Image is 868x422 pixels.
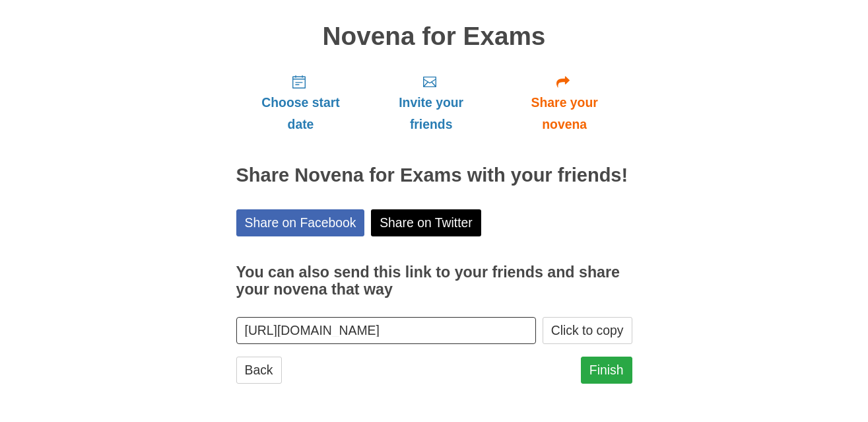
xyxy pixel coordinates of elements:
[497,63,632,142] a: Share your novena
[250,92,352,135] span: Choose start date
[581,357,632,384] a: Finish
[510,92,619,135] span: Share your novena
[236,22,632,51] h1: Novena for Exams
[236,209,365,236] a: Share on Facebook
[371,209,481,236] a: Share on Twitter
[236,264,632,298] h3: You can also send this link to your friends and share your novena that way
[378,92,483,135] span: Invite your friends
[236,63,366,142] a: Choose start date
[543,317,632,344] button: Click to copy
[236,165,632,186] h2: Share Novena for Exams with your friends!
[365,63,496,142] a: Invite your friends
[236,357,282,384] a: Back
